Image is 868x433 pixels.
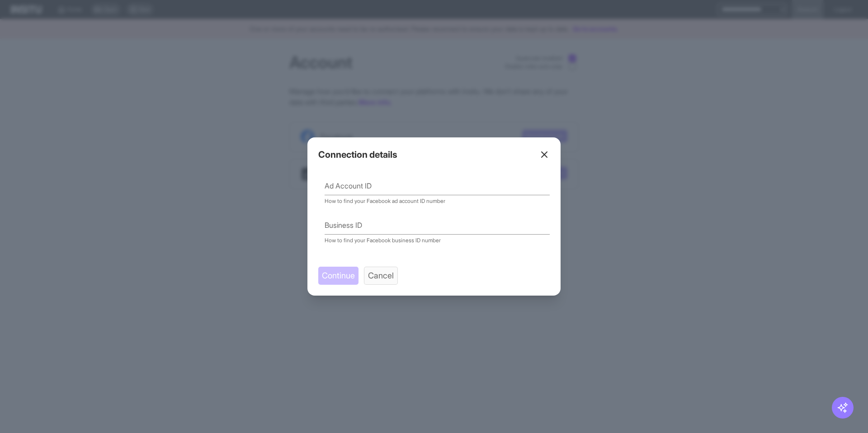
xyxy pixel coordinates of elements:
[325,198,445,204] a: How to find your Facebook ad account ID number
[322,269,355,282] span: Continue
[318,267,359,285] button: Continue
[364,267,398,285] button: Cancel
[368,269,394,282] span: Cancel
[318,267,359,285] span: You cannot perform this action
[325,237,441,244] a: How to find your Facebook business ID number
[318,148,397,161] h2: Connection details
